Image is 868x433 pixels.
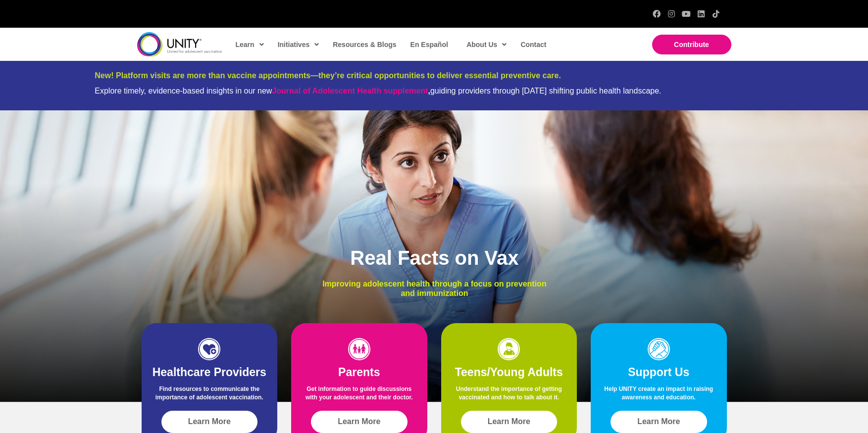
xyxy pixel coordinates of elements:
[338,417,380,426] span: Learn More
[301,365,417,380] h2: Parents
[301,385,417,407] p: Get information to guide discussions with your adolescent and their doctor.
[152,385,268,407] p: Find resources to communicate the importance of adolescent vaccination.
[410,41,448,48] span: En Español
[466,37,507,52] span: About Us
[348,338,370,360] img: icon-parents-1
[236,37,264,52] span: Learn
[333,41,396,48] span: Resources & Blogs
[451,365,567,380] h2: Teens/Young Adults
[272,87,428,95] a: Journal of Adolescent Health supplement
[601,365,717,380] h2: Support Us
[95,86,773,96] div: Explore timely, evidence-based insights in our new guiding providers through [DATE] shifting publ...
[637,417,680,426] span: Learn More
[152,365,268,380] h2: Healthcare Providers
[311,411,408,433] a: Learn More
[278,37,319,52] span: Initiatives
[315,279,554,298] p: Improving adolescent health through a focus on prevention and immunization
[350,247,518,269] span: Real Facts on Vax
[272,87,430,95] strong: ,
[451,385,567,407] p: Understand the importance of getting vaccinated and how to talk about it.
[188,417,231,426] span: Learn More
[461,33,511,56] a: About Us
[198,338,220,360] img: icon-HCP-1
[674,41,709,48] span: Contribute
[682,10,690,18] a: YouTube
[488,417,530,426] span: Learn More
[328,33,400,56] a: Resources & Blogs
[461,411,558,433] a: Learn More
[667,10,675,18] a: Instagram
[515,33,550,56] a: Contact
[520,41,546,48] span: Contact
[95,71,561,80] span: New! Platform visits are more than vaccine appointments—they’re critical opportunities to deliver...
[161,411,258,433] a: Learn More
[601,385,717,407] p: Help UNITY create an impact in raising awareness and education.
[648,338,670,360] img: icon-support-1
[697,10,705,18] a: LinkedIn
[498,338,520,360] img: icon-teens-1
[611,411,707,433] a: Learn More
[406,33,452,56] a: En Español
[653,10,661,18] a: Facebook
[712,10,720,18] a: TikTok
[652,35,731,54] a: Contribute
[137,32,222,56] img: unity-logo-dark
